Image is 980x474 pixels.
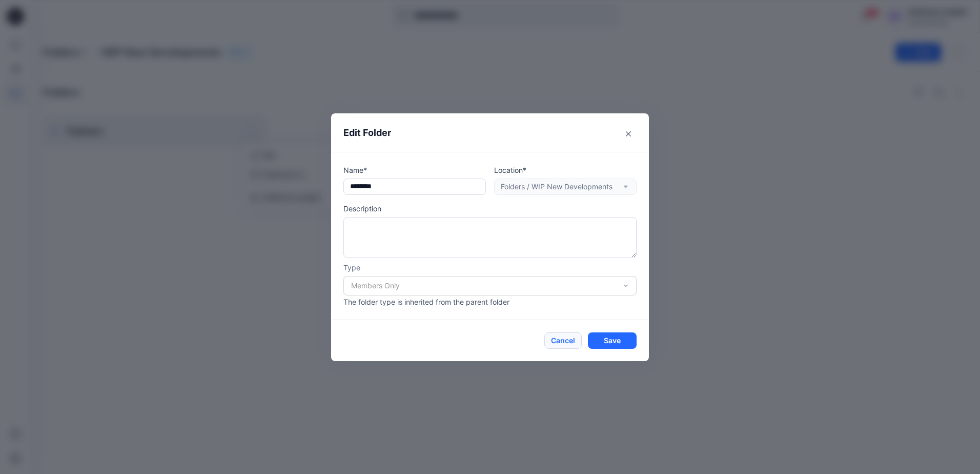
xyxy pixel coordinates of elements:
[494,165,637,175] p: Location*
[544,332,582,349] button: Cancel
[343,297,637,307] p: The folder type is inherited from the parent folder
[343,165,486,175] p: Name*
[331,113,649,152] header: Edit Folder
[588,332,637,349] button: Save
[620,126,637,142] button: Close
[343,262,637,273] p: Type
[343,203,637,214] p: Description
